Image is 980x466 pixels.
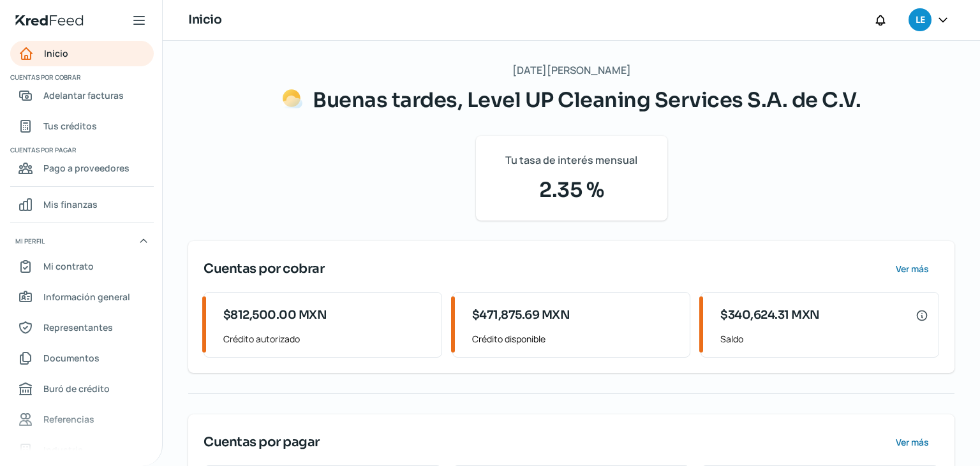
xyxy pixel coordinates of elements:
span: [DATE][PERSON_NAME] [512,61,631,80]
a: Tus créditos [10,113,154,139]
span: Representantes [43,319,113,335]
a: Información general [10,284,154,310]
span: Saldo [720,331,928,347]
span: Pago a proveedores [43,160,130,176]
span: Ver más [896,265,929,273]
span: $340,624.31 MXN [720,307,820,324]
a: Buró de crédito [10,376,154,402]
span: Buró de crédito [43,381,110,397]
a: Mis finanzas [10,192,154,217]
span: Cuentas por cobrar [204,259,324,279]
span: Ver más [896,438,929,447]
a: Adelantar facturas [10,83,154,108]
span: Crédito autorizado [223,331,431,347]
span: Adelantar facturas [43,87,124,103]
h1: Inicio [188,11,221,29]
span: Documentos [43,350,100,366]
button: Ver más [885,256,939,282]
span: Mi contrato [43,258,94,274]
span: LE [916,13,924,28]
span: Crédito disponible [472,331,680,347]
a: Mi contrato [10,254,154,279]
span: $471,875.69 MXN [472,307,570,324]
a: Inicio [10,41,154,66]
span: Cuentas por pagar [10,144,152,156]
a: Pago a proveedores [10,156,154,181]
img: Saludos [282,89,302,109]
span: Inicio [44,45,68,61]
a: Documentos [10,346,154,371]
button: Ver más [885,430,939,455]
span: $812,500.00 MXN [223,307,327,324]
a: Representantes [10,315,154,340]
span: Tu tasa de interés mensual [505,151,637,170]
span: Mis finanzas [43,196,98,212]
span: 2.35 % [491,175,652,205]
span: Mi perfil [15,235,45,247]
a: Industria [10,437,154,463]
span: Información general [43,289,130,305]
span: Tus créditos [43,118,97,134]
span: Cuentas por pagar [204,433,320,452]
a: Referencias [10,407,154,432]
span: Industria [43,442,83,458]
span: Referencias [43,411,94,427]
span: Cuentas por cobrar [10,71,152,83]
span: Buenas tardes, Level UP Cleaning Services S.A. de C.V. [313,87,861,113]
